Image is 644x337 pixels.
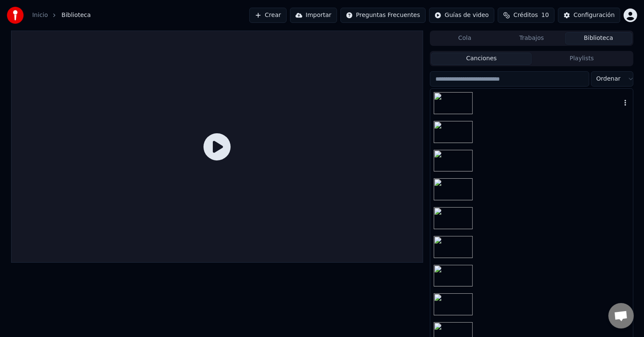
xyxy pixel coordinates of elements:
button: Playlists [532,53,632,65]
button: Crear [249,8,287,23]
img: youka [7,7,24,24]
button: Preguntas Frecuentes [340,8,426,23]
button: Configuración [558,8,620,23]
a: Inicio [32,11,48,20]
nav: breadcrumb [32,11,91,20]
div: Configuración [574,11,615,20]
span: Créditos [513,11,538,20]
button: Importar [290,8,337,23]
button: Trabajos [498,32,565,45]
span: Biblioteca [61,11,91,20]
span: 10 [541,11,549,20]
button: Guías de video [429,8,494,23]
div: Chat abierto [608,303,634,329]
button: Cola [431,32,498,45]
button: Créditos10 [498,8,555,23]
button: Canciones [431,53,532,65]
span: Ordenar [597,75,621,83]
button: Biblioteca [565,32,632,45]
